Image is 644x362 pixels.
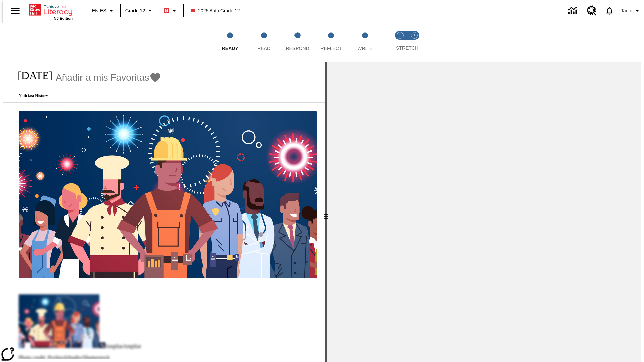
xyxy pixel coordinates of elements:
button: Boost El color de la clase es rojo. Cambiar el color de la clase. [161,5,181,17]
a: Centro de recursos, Se abrirá en una pestaña nueva. [583,2,601,20]
button: Respond step 3 of 5 [278,23,317,60]
img: A banner with a blue background shows an illustrated row of diverse men and women dressed in clot... [19,111,317,278]
span: Añadir a mis Favoritas [56,72,149,83]
button: Language: EN-ES, Selecciona un idioma [89,5,118,17]
button: Abrir el menú lateral [5,1,25,21]
span: B [165,6,168,15]
a: Centro de información [564,2,583,20]
button: Read step 2 of 5 [244,23,283,60]
a: Notificaciones [601,2,618,19]
span: 2025 Auto Grade 12 [191,7,240,14]
p: Noticias: History [11,93,161,98]
button: Añadir a mis Favoritas - Día del Trabajo [56,72,161,83]
h1: [DATE] [11,69,52,82]
span: Read [257,46,270,51]
span: Reflect [321,46,342,51]
span: Write [357,46,372,51]
button: Perfil/Configuración [618,5,644,17]
span: Respond [286,46,309,51]
text: 2 [413,34,415,37]
div: Portada [29,2,73,20]
button: Write step 5 of 5 [345,23,384,60]
span: Grade 12 [125,7,145,14]
div: reading [3,62,325,359]
button: Ready step 1 of 5 [211,23,250,60]
span: Tauto [621,7,632,14]
button: Stretch Read step 1 of 2 [390,23,410,60]
div: Pulsa la tecla de intro o la barra espaciadora y luego presiona las flechas de derecha e izquierd... [325,62,327,362]
button: Reflect step 4 of 5 [312,23,351,60]
span: STRETCH [396,45,418,51]
button: Stretch Respond step 2 of 2 [405,23,424,60]
button: Grado: Grade 12, Elige un grado [123,5,157,17]
text: 1 [399,34,401,37]
span: NJ Edition [54,16,73,20]
span: EN-ES [92,7,106,14]
span: Ready [222,46,238,51]
div: activity [327,62,641,362]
